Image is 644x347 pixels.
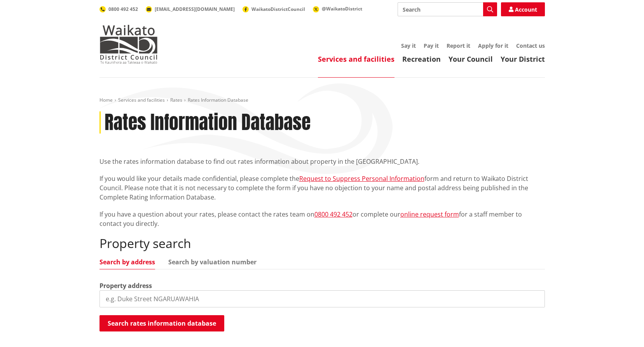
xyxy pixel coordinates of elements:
[99,25,158,64] img: Waikato District Council - Te Kaunihera aa Takiwaa o Waikato
[243,6,305,12] a: WaikatoDistrictCouncil
[99,210,545,228] p: If you have a question about your rates, please contact the rates team on or complete our for a s...
[155,6,235,12] span: [EMAIL_ADDRESS][DOMAIN_NAME]
[188,97,248,103] span: Rates Information Database
[400,210,459,219] a: online request form
[99,97,113,103] a: Home
[105,111,311,134] h1: Rates Information Database
[118,97,165,103] a: Services and facilities
[170,97,182,103] a: Rates
[99,236,545,251] h2: Property search
[99,97,545,104] nav: breadcrumb
[99,315,224,331] button: Search rates information database
[314,210,353,219] a: 0800 492 452
[299,174,424,183] a: Request to Suppress Personal Information
[449,54,493,64] a: Your Council
[146,6,235,12] a: [EMAIL_ADDRESS][DOMAIN_NAME]
[516,42,545,49] a: Contact us
[108,6,138,12] span: 0800 492 452
[99,157,545,166] p: Use the rates information database to find out rates information about property in the [GEOGRAPHI...
[608,314,636,342] iframe: Messenger Launcher
[99,259,155,265] a: Search by address
[322,5,362,12] span: @WaikatoDistrict
[99,290,545,307] input: e.g. Duke Street NGARUAWAHIA
[99,174,545,202] p: If you would like your details made confidential, please complete the form and return to Waikato ...
[318,54,394,64] a: Services and facilities
[402,54,441,64] a: Recreation
[99,281,152,290] label: Property address
[478,42,508,49] a: Apply for it
[424,42,439,49] a: Pay it
[501,54,545,64] a: Your District
[447,42,470,49] a: Report it
[168,259,257,265] a: Search by valuation number
[313,5,362,12] a: @WaikatoDistrict
[398,2,497,16] input: Search input
[501,2,545,16] a: Account
[251,6,305,12] span: WaikatoDistrictCouncil
[401,42,416,49] a: Say it
[99,6,138,12] a: 0800 492 452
